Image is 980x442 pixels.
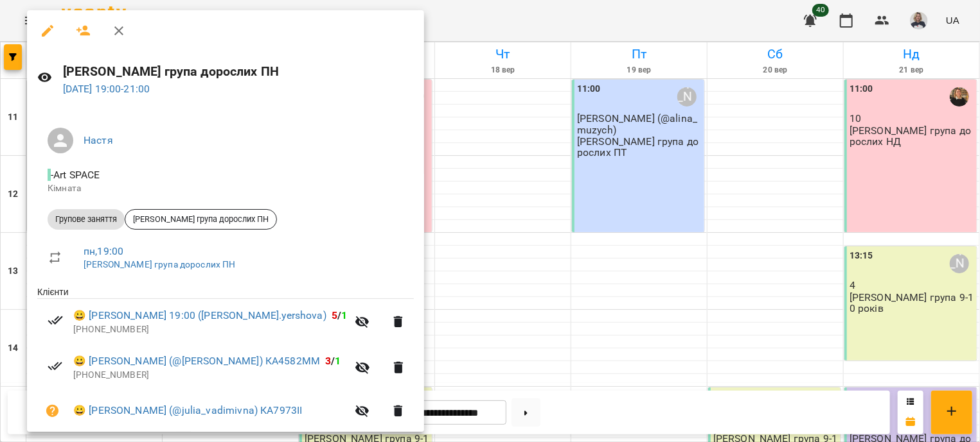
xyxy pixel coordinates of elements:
[73,369,347,382] p: [PHONE_NUMBER]
[48,312,63,328] svg: Візит сплачено
[335,355,341,367] span: 1
[84,134,113,146] a: Настя
[325,355,341,367] b: /
[125,209,277,230] div: [PERSON_NAME] група дорослих ПН
[48,182,404,195] p: Кімната
[63,83,150,95] a: [DATE] 19:00-21:00
[73,323,347,336] p: [PHONE_NUMBER]
[73,353,320,369] a: 😀 [PERSON_NAME] (@[PERSON_NAME]) КА4582ММ
[341,309,347,321] span: 1
[73,308,326,323] a: 😀 [PERSON_NAME] 19:00 ([PERSON_NAME].yershova)
[332,309,337,321] span: 5
[325,355,331,367] span: 3
[48,359,63,374] svg: Візит сплачено
[37,396,68,427] button: Візит ще не сплачено. Додати оплату?
[63,62,414,81] h6: [PERSON_NAME] група дорослих ПН
[84,245,123,257] a: пн , 19:00
[48,169,103,181] span: - Art SPACE
[125,214,276,225] span: [PERSON_NAME] група дорослих ПН
[48,214,125,225] span: Групове заняття
[84,259,236,269] a: [PERSON_NAME] група дорослих ПН
[73,403,302,418] a: 😀 [PERSON_NAME] (@julia_vadimivna) КА7973ІІ
[332,309,347,321] b: /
